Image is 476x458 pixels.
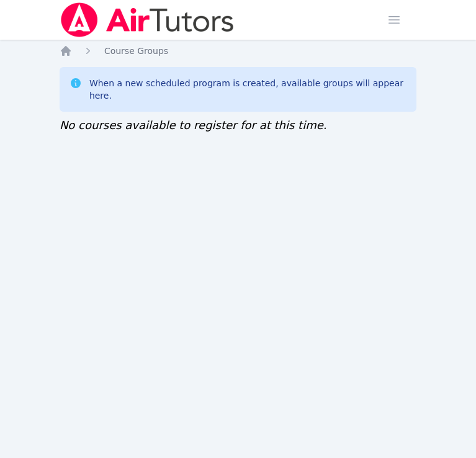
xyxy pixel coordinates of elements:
[60,119,327,132] span: No courses available to register for at this time.
[104,45,168,57] a: Course Groups
[60,2,235,37] img: Air Tutors
[89,77,406,102] div: When a new scheduled program is created, available groups will appear here.
[60,45,416,57] nav: Breadcrumb
[104,46,168,56] span: Course Groups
